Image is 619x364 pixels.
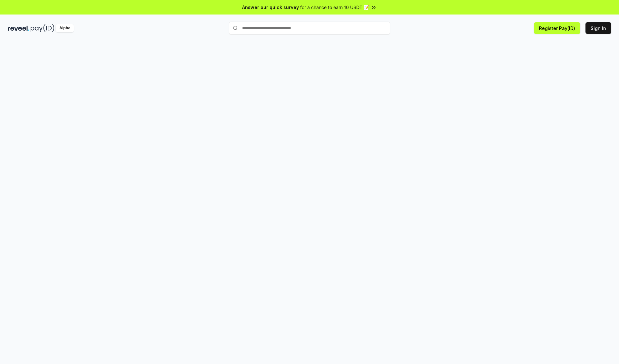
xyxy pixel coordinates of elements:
button: Sign In [585,22,611,34]
button: Register Pay(ID) [534,22,580,34]
img: reveel_dark [8,24,29,32]
span: Answer our quick survey [242,4,299,11]
span: for a chance to earn 10 USDT 📝 [300,4,369,11]
img: pay_id [31,24,54,32]
div: Alpha [56,24,74,32]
